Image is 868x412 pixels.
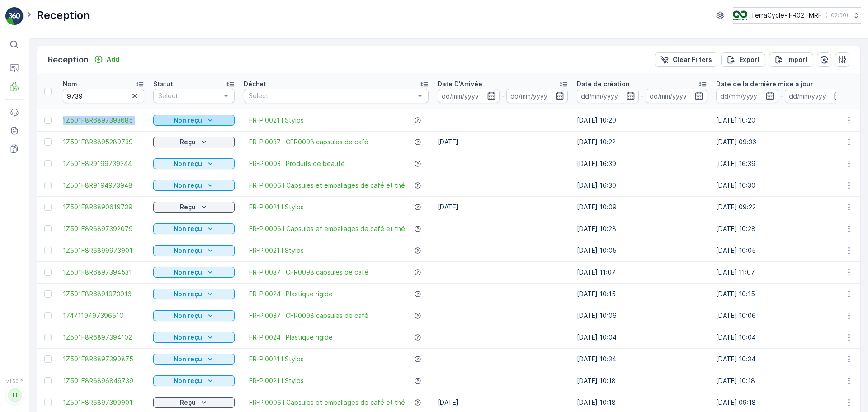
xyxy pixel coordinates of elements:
[249,268,368,277] a: FR-PI0037 I CFR0098 capsules de café
[572,153,712,175] td: [DATE] 16:39
[153,202,235,213] button: Reçu
[249,181,405,190] a: FR-PI0006 I Capsules et emballages de café et thé
[44,160,52,167] div: Toggle Row Selected
[174,268,202,277] p: Non reçu
[572,305,712,327] td: [DATE] 10:06
[44,247,52,254] div: Toggle Row Selected
[712,283,851,305] td: [DATE] 10:15
[153,332,235,343] button: Non reçu
[63,159,144,168] span: 1Z501F8R9199739344
[572,261,712,283] td: [DATE] 11:07
[249,333,333,342] a: FR-PI0024 I Plastique rigide
[63,80,77,89] p: Nom
[249,116,304,125] a: FR-PI0021 I Stylos
[769,52,813,67] button: Import
[572,109,712,131] td: [DATE] 10:20
[249,203,304,212] span: FR-PI0021 I Stylos
[63,355,144,364] span: 1Z501F8R6897390875
[572,348,712,370] td: [DATE] 10:34
[249,224,405,233] span: FR-PI0006 I Capsules et emballages de café et thé
[37,8,90,23] p: Reception
[153,80,173,89] p: Statut
[174,376,202,385] p: Non reçu
[712,370,851,392] td: [DATE] 10:18
[44,312,52,319] div: Toggle Row Selected
[153,223,235,234] button: Non reçu
[107,55,119,64] p: Add
[153,354,235,365] button: Non reçu
[63,289,144,298] a: 1Z501F8R6891973916
[63,311,144,320] a: 1747119497396510
[153,289,235,299] button: Non reçu
[249,376,304,385] a: FR-PI0021 I Stylos
[712,131,851,153] td: [DATE] 09:36
[44,138,52,146] div: Toggle Row Selected
[716,80,813,89] p: Date de la dernière mise a jour
[5,386,24,405] button: TT
[44,399,52,406] div: Toggle Row Selected
[174,246,202,255] p: Non reçu
[174,116,202,125] p: Non reçu
[641,90,644,101] p: -
[44,377,52,384] div: Toggle Row Selected
[158,91,221,100] p: Select
[8,388,22,403] div: TT
[249,355,304,364] a: FR-PI0021 I Stylos
[733,10,747,20] img: terracycle.png
[572,283,712,305] td: [DATE] 10:15
[249,398,405,407] a: FR-PI0006 I Capsules et emballages de café et thé
[44,269,52,276] div: Toggle Row Selected
[63,137,144,147] a: 1Z501F8R6895289739
[501,90,505,101] p: -
[572,370,712,392] td: [DATE] 10:18
[174,355,202,364] p: Non reçu
[712,153,851,175] td: [DATE] 16:39
[249,91,415,100] p: Select
[63,246,144,255] span: 1Z501F8R6899973901
[180,137,196,147] p: Reçu
[63,268,144,277] a: 1Z501F8R6897394531
[153,397,235,408] button: Reçu
[5,7,24,25] img: logo
[826,12,848,19] p: ( +02:00 )
[712,196,851,218] td: [DATE] 09:22
[44,290,52,298] div: Toggle Row Selected
[44,334,52,341] div: Toggle Row Selected
[572,218,712,240] td: [DATE] 10:28
[174,311,202,320] p: Non reçu
[433,131,572,153] td: [DATE]
[572,327,712,348] td: [DATE] 10:04
[249,159,345,168] a: FR-PI0003 I Produits de beauté
[153,375,235,386] button: Non reçu
[174,333,202,342] p: Non reçu
[712,348,851,370] td: [DATE] 10:34
[153,158,235,169] button: Non reçu
[63,376,144,385] a: 1Z501F8R6896849739
[153,310,235,321] button: Non reçu
[63,203,144,212] a: 1Z501F8R6890619739
[63,116,144,125] a: 1Z501F8R6897393685
[44,204,52,211] div: Toggle Row Selected
[180,203,196,212] p: Reçu
[63,398,144,407] a: 1Z501F8R6897399901
[44,182,52,189] div: Toggle Row Selected
[174,224,202,233] p: Non reçu
[712,240,851,261] td: [DATE] 10:05
[572,131,712,153] td: [DATE] 10:22
[751,11,822,20] p: TerraCycle- FR02 -MRF
[712,175,851,196] td: [DATE] 16:30
[577,89,639,103] input: dd/mm/yyyy
[63,333,144,342] span: 1Z501F8R6897394102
